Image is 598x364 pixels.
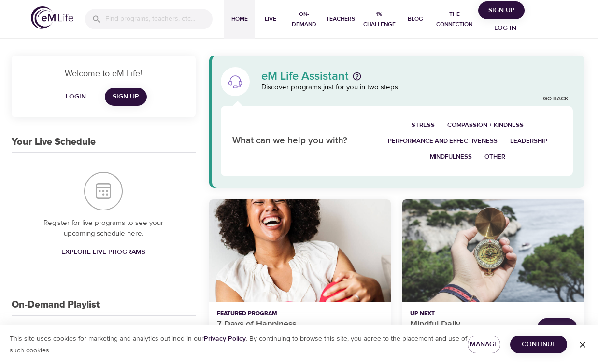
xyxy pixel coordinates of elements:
[543,95,568,103] a: Go Back
[475,338,493,350] span: Manage
[60,88,91,106] button: Login
[510,136,547,147] span: Leadership
[12,137,96,148] h3: Your Live Schedule
[363,9,396,29] span: 1% Challenge
[478,149,512,165] button: Other
[204,335,246,343] a: Privacy Policy
[261,82,573,93] p: Discover programs just for you in two steps
[209,199,391,302] button: 7 Days of Happiness
[430,152,472,163] span: Mindfulness
[261,70,349,82] p: eM Life Assistant
[484,152,505,163] span: Other
[84,172,123,210] img: Your Live Schedule
[12,299,100,310] h3: On-Demand Playlist
[326,14,355,24] span: Teachers
[105,88,147,106] a: Sign Up
[31,6,73,29] img: logo
[64,91,87,103] span: Login
[388,136,498,147] span: Performance and Effectiveness
[23,67,184,80] p: Welcome to eM Life!
[217,318,384,331] p: 7 Days of Happiness
[543,322,571,332] span: Join Now
[441,117,530,133] button: Compassion + Kindness
[105,9,213,29] input: Find programs, teachers, etc...
[410,318,530,331] p: Mindful Daily
[435,9,474,29] span: The Connection
[412,120,435,131] span: Stress
[482,19,528,37] button: Log in
[113,91,139,103] span: Sign Up
[504,133,554,149] button: Leadership
[61,246,145,258] span: Explore Live Programs
[518,338,559,350] span: Continue
[382,133,504,149] button: Performance and Effectiveness
[486,22,525,34] span: Log in
[510,336,567,353] button: Continue
[402,199,584,302] button: Mindful Daily
[31,218,176,239] p: Register for live programs to see your upcoming schedule here.
[259,14,282,24] span: Live
[57,243,149,261] a: Explore Live Programs
[482,4,521,16] span: Sign Up
[405,117,441,133] button: Stress
[410,309,530,318] p: Up Next
[478,1,525,19] button: Sign Up
[404,14,427,24] span: Blog
[217,309,384,318] p: Featured Program
[228,74,243,89] img: eM Life Assistant
[232,134,363,148] p: What can we help you with?
[424,149,478,165] button: Mindfulness
[468,336,501,353] button: Manage
[538,318,577,336] button: Join Now
[447,120,524,131] span: Compassion + Kindness
[228,14,251,24] span: Home
[290,9,318,29] span: On-Demand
